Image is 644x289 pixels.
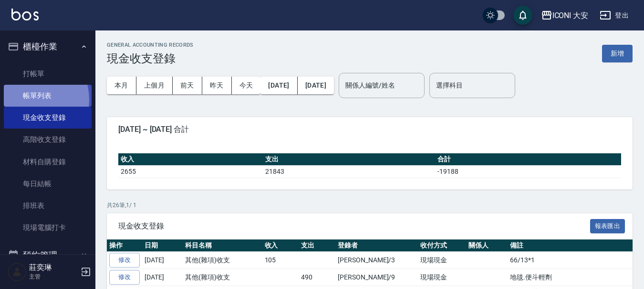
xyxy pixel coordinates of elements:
td: 21843 [263,165,435,178]
td: 其他(雜項)收支 [183,269,262,286]
p: 主管 [29,272,78,281]
a: 帳單列表 [4,85,92,107]
img: Person [8,262,27,281]
td: 現場現金 [418,269,466,286]
a: 現金收支登錄 [4,107,92,129]
a: 新增 [602,49,633,58]
td: [PERSON_NAME]/3 [335,252,418,269]
img: Logo [11,9,39,20]
a: 打帳單 [4,63,92,85]
button: 報表匯出 [590,219,625,234]
th: 關係人 [466,239,508,252]
td: [DATE] [142,269,183,286]
td: [PERSON_NAME]/9 [335,269,418,286]
th: 日期 [142,239,183,252]
a: 排班表 [4,195,92,217]
h2: GENERAL ACCOUNTING RECORDS [107,42,194,48]
button: ICONI 大安 [537,6,592,25]
div: ICONI 大安 [552,10,589,21]
button: 新增 [602,45,633,62]
button: 今天 [232,77,261,94]
td: 現場現金 [418,252,466,269]
span: [DATE] ~ [DATE] 合計 [118,125,621,134]
span: 現金收支登錄 [118,221,590,231]
button: 預約管理 [4,243,92,268]
td: [DATE] [142,252,183,269]
th: 收付方式 [418,239,466,252]
button: [DATE] [260,77,297,94]
th: 收入 [118,153,263,166]
td: 105 [262,252,299,269]
h5: 莊奕琳 [29,263,78,272]
a: 修改 [109,270,140,285]
th: 合計 [435,153,621,166]
button: 櫃檯作業 [4,34,92,59]
button: 上個月 [136,77,173,94]
button: 本月 [107,77,136,94]
a: 報表匯出 [590,221,625,230]
button: 前天 [173,77,202,94]
a: 高階收支登錄 [4,129,92,150]
a: 修改 [109,253,140,268]
p: 共 26 筆, 1 / 1 [107,201,633,209]
th: 支出 [263,153,435,166]
h3: 現金收支登錄 [107,52,194,65]
td: 其他(雜項)收支 [183,252,262,269]
button: 昨天 [202,77,232,94]
button: save [513,6,532,25]
th: 支出 [299,239,335,252]
td: -19188 [435,165,621,178]
td: 490 [299,269,335,286]
a: 現場電腦打卡 [4,217,92,239]
th: 收入 [262,239,299,252]
th: 操作 [107,239,142,252]
td: 2655 [118,165,263,178]
a: 材料自購登錄 [4,151,92,173]
th: 科目名稱 [183,239,262,252]
button: [DATE] [298,77,334,94]
a: 每日結帳 [4,173,92,195]
th: 登錄者 [335,239,418,252]
button: 登出 [596,7,633,24]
